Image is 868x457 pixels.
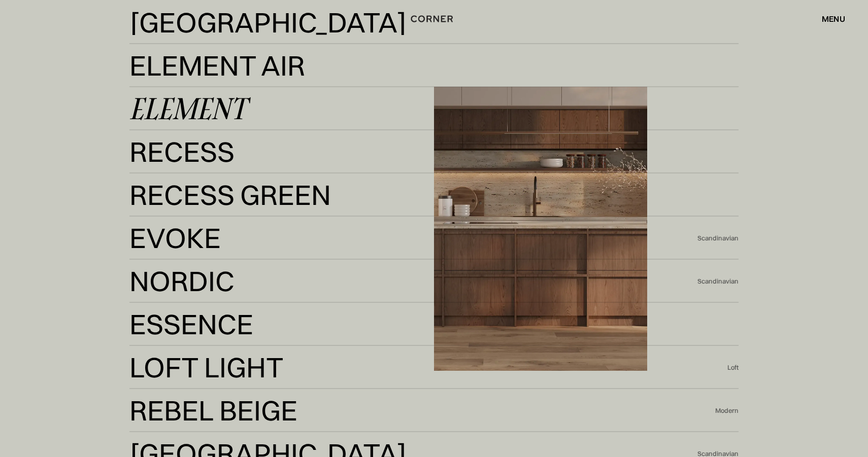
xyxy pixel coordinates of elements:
div: Recess [129,139,235,164]
div: Essence [129,312,253,336]
a: EvokeEvoke [129,226,697,251]
div: Nordic [129,269,235,293]
div: Loft Light [129,379,274,404]
div: Recess Green [129,207,309,231]
a: Element AirElement Air [129,53,739,78]
a: NordicNordic [129,269,697,294]
a: home [399,12,468,25]
div: menu [822,15,845,23]
div: Evoke [129,226,221,250]
div: Essence [129,336,236,361]
a: Loft LightLoft Light [129,355,727,380]
div: Recess Green [129,183,331,207]
div: Element Air [129,78,295,102]
div: Scandinavian [697,234,739,243]
div: Rebel Beige [129,423,283,447]
div: Modern [715,406,739,415]
div: Element Air [129,53,305,78]
a: EssenceEssence [129,312,739,337]
div: Loft [727,363,739,372]
a: RecessRecess [129,139,739,164]
div: menu [812,10,845,27]
div: Element [129,96,246,121]
div: Recess [129,164,220,188]
div: Loft Light [129,355,284,379]
div: Nordic [129,293,228,318]
a: Rebel BeigeRebel Beige [129,398,715,423]
div: Rebel Beige [129,398,297,423]
a: Element [129,96,739,121]
div: Evoke [129,250,211,274]
div: Scandinavian [697,277,739,286]
a: Recess GreenRecess Green [129,183,739,207]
